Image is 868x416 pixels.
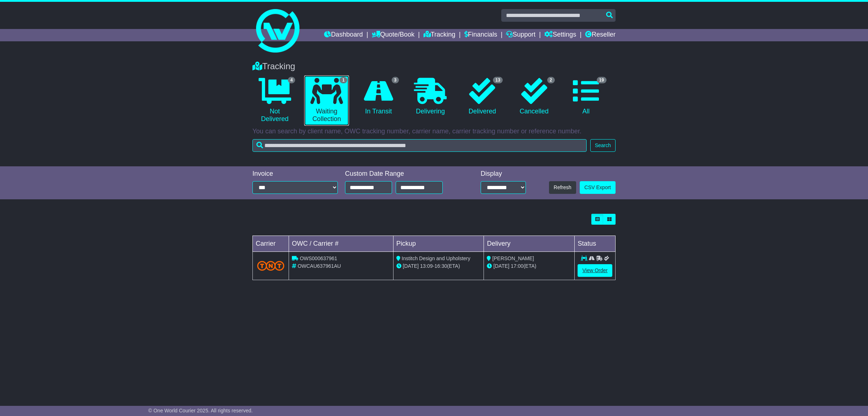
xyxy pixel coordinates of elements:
td: Pickup [393,236,484,252]
span: [PERSON_NAME] [492,255,534,261]
div: - (ETA) [396,262,481,270]
span: 17:00 [511,263,523,269]
td: OWC / Carrier # [289,236,393,252]
span: OWS000637961 [300,255,337,261]
td: Delivery [484,236,575,252]
div: (ETA) [487,262,571,270]
a: Settings [544,29,576,41]
button: Search [590,139,616,152]
a: CSV Export [580,181,616,194]
a: Support [506,29,535,41]
span: © One World Courier 2025. All rights reserved. [148,408,253,413]
a: Dashboard [324,29,363,41]
div: Tracking [249,61,619,72]
td: Status [575,236,616,252]
div: Display [481,170,526,178]
a: Delivering [408,75,452,118]
span: Institch Design and Upholstery [402,255,471,261]
span: OWCAU637961AU [298,263,341,269]
a: 2 Cancelled [512,75,556,118]
a: Tracking [424,29,455,41]
span: 2 [547,77,555,83]
span: 13 [493,77,503,83]
a: Quote/Book [372,29,414,41]
a: 4 Not Delivered [252,75,297,126]
button: Refresh [549,181,576,194]
a: Reseller [585,29,616,41]
span: 3 [392,77,399,83]
a: 3 In Transit [356,75,401,118]
div: Custom Date Range [345,170,461,178]
a: Financials [464,29,497,41]
td: Carrier [253,236,289,252]
span: [DATE] [493,263,509,269]
span: [DATE] [403,263,419,269]
span: 1 [340,77,347,83]
div: Invoice [252,170,338,178]
a: 13 Delivered [460,75,505,118]
img: TNT_Domestic.png [257,261,284,271]
p: You can search by client name, OWC tracking number, carrier name, carrier tracking number or refe... [252,128,616,136]
a: 19 All [564,75,608,118]
a: View Order [578,264,612,277]
span: 19 [597,77,607,83]
span: 13:09 [420,263,433,269]
span: 4 [288,77,295,83]
span: 16:30 [434,263,447,269]
a: 1 Waiting Collection [304,75,349,126]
